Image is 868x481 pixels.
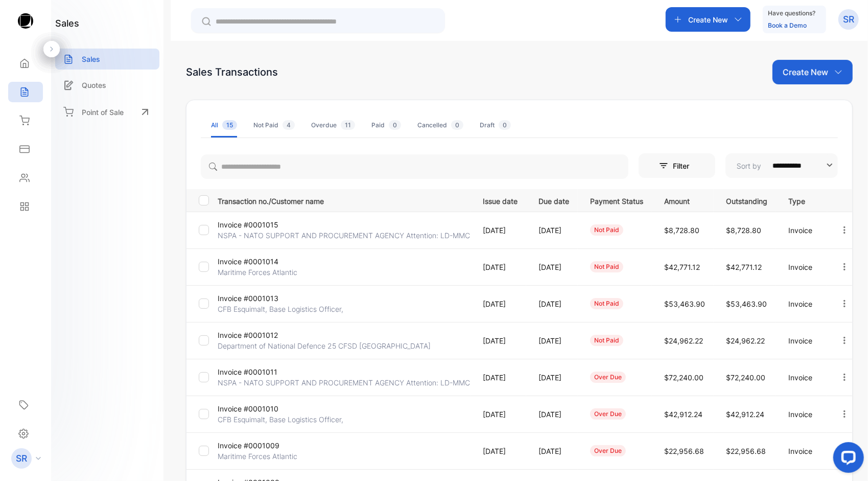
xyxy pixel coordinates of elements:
[590,224,623,236] div: not paid
[538,372,569,383] p: [DATE]
[218,293,302,304] p: Invoice #0001013
[590,408,626,420] div: over due
[218,440,302,451] p: Invoice #0001009
[726,336,765,345] span: $24,962.22
[590,335,623,346] div: not paid
[590,445,626,456] div: over due
[788,335,818,346] p: Invoice
[483,372,518,383] p: [DATE]
[666,7,750,32] button: Create New
[16,452,27,465] p: SR
[664,300,705,308] span: $53,463.90
[538,409,569,420] p: [DATE]
[664,447,704,455] span: $22,956.68
[726,447,766,455] span: $22,956.68
[82,107,124,118] p: Point of Sale
[253,121,295,130] div: Not Paid
[483,225,518,236] p: [DATE]
[483,409,518,420] p: [DATE]
[55,75,159,96] a: Quotes
[664,194,705,207] p: Amount
[218,403,302,414] p: Invoice #0001010
[726,410,764,419] span: $42,912.24
[825,438,868,481] iframe: LiveChat chat widget
[218,219,302,230] p: Invoice #0001015
[283,120,295,130] span: 4
[483,446,518,456] p: [DATE]
[664,410,702,419] span: $42,912.24
[389,120,401,130] span: 0
[538,225,569,236] p: [DATE]
[218,367,302,377] p: Invoice #0001011
[590,372,626,383] div: over due
[480,121,511,130] div: Draft
[538,446,569,456] p: [DATE]
[838,7,859,32] button: SR
[538,194,569,207] p: Due date
[483,262,518,272] p: [DATE]
[311,121,355,130] div: Overdue
[725,153,838,178] button: Sort by
[726,226,761,235] span: $8,728.80
[55,101,159,123] a: Point of Sale
[417,121,463,130] div: Cancelled
[218,267,302,278] p: Maritime Forces Atlantic
[664,373,703,382] span: $72,240.00
[768,8,815,18] p: Have questions?
[788,299,818,309] p: Invoice
[664,263,700,271] span: $42,771.12
[371,121,401,130] div: Paid
[726,300,767,308] span: $53,463.90
[788,409,818,420] p: Invoice
[538,335,569,346] p: [DATE]
[55,49,159,70] a: Sales
[843,13,854,26] p: SR
[483,299,518,309] p: [DATE]
[82,80,106,90] p: Quotes
[590,261,623,272] div: not paid
[788,194,818,207] p: Type
[451,120,463,130] span: 0
[499,120,511,130] span: 0
[726,194,767,207] p: Outstanding
[788,372,818,383] p: Invoice
[788,446,818,456] p: Invoice
[538,262,569,272] p: [DATE]
[211,121,237,130] div: All
[82,54,100,64] p: Sales
[590,298,623,309] div: not paid
[218,377,470,388] p: NSPA - NATO SUPPORT AND PROCUREMENT AGENCY Attention: LD-MMC
[218,330,302,340] p: Invoice #0001012
[590,194,643,207] p: Payment Status
[218,340,431,351] p: Department of National Defence 25 CFSD [GEOGRAPHIC_DATA]
[218,194,470,207] p: Transaction no./Customer name
[341,120,355,130] span: 11
[218,230,470,241] p: NSPA - NATO SUPPORT AND PROCUREMENT AGENCY Attention: LD-MMC
[688,14,728,25] p: Create New
[788,225,818,236] p: Invoice
[18,13,33,29] img: logo
[664,226,699,235] span: $8,728.80
[218,414,343,425] p: CFB Esquimalt, Base Logistics Officer,
[726,263,762,271] span: $42,771.12
[218,304,343,314] p: CFB Esquimalt, Base Logistics Officer,
[538,299,569,309] p: [DATE]
[483,335,518,346] p: [DATE]
[222,120,237,130] span: 15
[55,16,79,30] h1: sales
[218,256,302,267] p: Invoice #0001014
[483,194,518,207] p: Issue date
[218,451,302,462] p: Maritime Forces Atlantic
[737,161,761,171] p: Sort by
[788,262,818,272] p: Invoice
[783,66,828,78] p: Create New
[186,64,278,80] div: Sales Transactions
[726,373,765,382] span: $72,240.00
[664,336,703,345] span: $24,962.22
[772,60,853,84] button: Create New
[768,21,807,29] a: Book a Demo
